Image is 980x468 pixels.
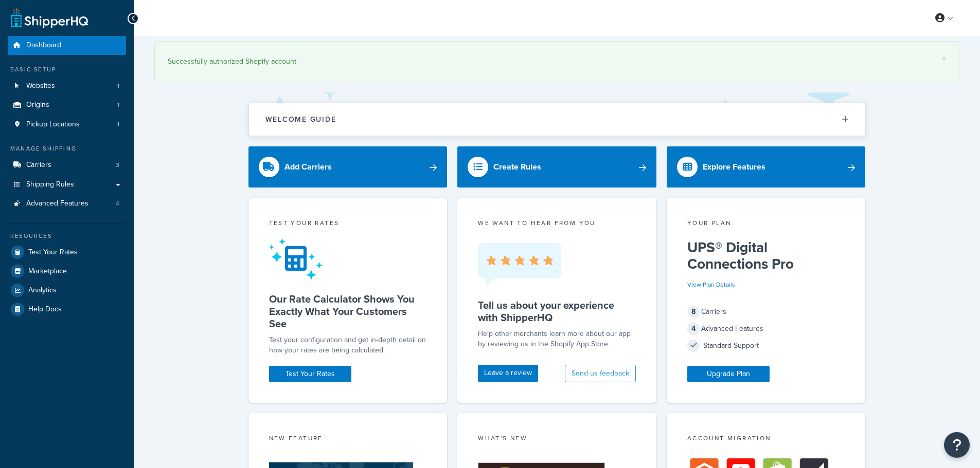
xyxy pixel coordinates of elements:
a: Create Rules [457,146,656,188]
span: Analytics [28,286,57,295]
a: Leave a review [478,365,538,382]
h5: UPS® Digital Connections Pro [687,239,845,272]
span: Advanced Features [26,199,88,208]
div: Test your configuration and get in-depth detail on how your rates are being calculated. [269,335,427,355]
span: Marketplace [28,267,67,276]
div: Advanced Features [687,322,845,336]
div: Resources [8,232,126,240]
span: Websites [26,82,55,90]
span: 4 [116,199,119,208]
a: Origins1 [8,96,126,115]
li: Advanced Features [8,194,126,213]
span: Pickup Locations [26,120,80,129]
div: Add Carriers [284,160,332,174]
div: Test your rates [269,218,427,230]
span: 1 [117,82,119,90]
span: Help Docs [28,305,62,314]
h5: Our Rate Calculator Shows You Exactly What Your Customers See [269,293,427,330]
a: Websites1 [8,77,126,96]
a: Dashboard [8,36,126,55]
h2: Welcome Guide [265,116,336,123]
span: 4 [687,323,700,335]
li: Websites [8,77,126,96]
a: Advanced Features4 [8,194,126,213]
span: 1 [117,120,119,129]
span: Dashboard [26,41,61,50]
a: Add Carriers [248,146,448,188]
button: Send us feedback [565,365,636,382]
span: Origins [26,101,49,109]
span: Shipping Rules [26,180,74,189]
span: 3 [116,161,119,170]
div: Basic Setup [8,65,126,74]
div: Manage Shipping [8,144,126,153]
p: we want to hear from you [478,218,636,228]
a: Explore Features [667,146,866,188]
a: Test Your Rates [8,243,126,261]
a: Pickup Locations1 [8,115,126,134]
p: Help other merchants learn more about our app by reviewing us in the Shopify App Store. [478,329,636,349]
div: Create Rules [493,160,541,174]
a: Upgrade Plan [687,366,770,382]
div: New Feature [269,434,427,445]
a: Analytics [8,281,126,299]
a: View Plan Details [687,280,735,289]
a: × [942,54,946,63]
span: Carriers [26,161,51,170]
h5: Tell us about your experience with ShipperHQ [478,299,636,324]
button: Welcome Guide [249,103,865,136]
div: Carriers [687,305,845,319]
a: Marketplace [8,262,126,280]
div: Successfully authorized Shopify account [168,54,946,69]
li: Origins [8,96,126,115]
span: Test Your Rates [28,248,78,257]
span: 1 [117,101,119,109]
div: Your Plan [687,218,845,230]
button: Open Resource Center [944,432,970,458]
div: Account Migration [687,434,845,445]
a: Carriers3 [8,156,126,175]
span: 8 [687,306,700,318]
a: Test Your Rates [269,366,351,382]
li: Carriers [8,156,126,175]
div: Explore Features [703,160,765,174]
a: Help Docs [8,300,126,319]
a: Shipping Rules [8,175,126,194]
li: Pickup Locations [8,115,126,134]
div: Standard Support [687,339,845,353]
div: What's New [478,434,636,445]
